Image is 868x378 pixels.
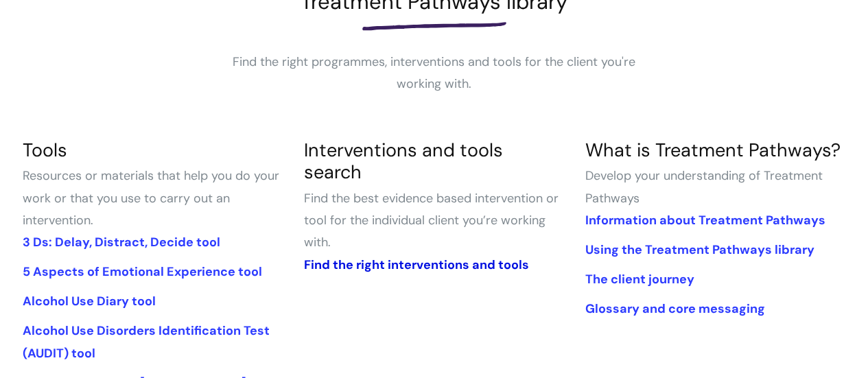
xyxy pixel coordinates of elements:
[585,212,825,228] a: Information about Treatment Pathways
[585,300,764,317] a: Glossary and core messaging
[303,257,528,273] a: Find the right interventions and tools
[23,322,270,361] a: Alcohol Use Disorders Identification Test (AUDIT) tool
[303,190,558,251] span: Find the best evidence based intervention or tool for the individual client you’re working with.
[585,138,840,162] a: What is Treatment Pathways?
[23,138,67,162] a: Tools
[585,241,814,258] a: Using the Treatment Pathways library
[23,234,220,250] a: 3 Ds: Delay, Distract, Decide tool
[303,138,502,184] a: Interventions and tools search
[228,51,640,95] p: Find the right programmes, interventions and tools for the client you're working with.
[585,167,822,206] span: Develop your understanding of Treatment Pathways
[23,263,262,280] a: 5 Aspects of Emotional Experience tool
[23,167,279,228] span: Resources or materials that help you do your work or that you use to carry out an intervention.
[585,271,694,287] a: The client journey
[23,293,156,309] a: Alcohol Use Diary tool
